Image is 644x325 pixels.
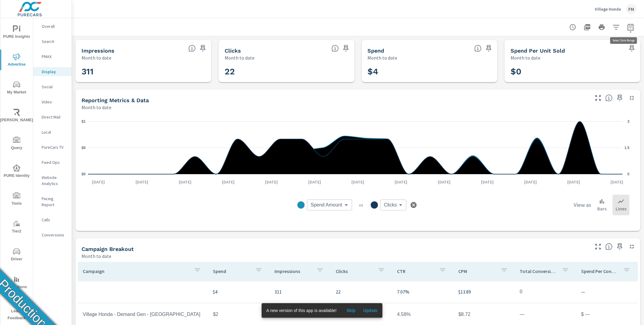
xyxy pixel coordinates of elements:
p: Local [42,129,67,135]
h3: 311 [82,67,205,77]
span: My Market [2,81,31,96]
span: Save this to your personalized report [615,93,625,103]
p: Social [42,84,67,90]
button: Make Fullscreen [593,93,603,103]
div: Local [33,128,72,137]
span: This is a summary of Display performance results by campaign. Each column can be sorted. [605,243,613,250]
text: $0 [82,146,86,150]
span: Driver [2,248,31,263]
span: Save this to your personalized report [484,44,494,53]
p: $13.89 [458,288,510,295]
div: Display [33,67,72,76]
span: Tier2 [2,220,31,235]
p: Direct Mail [42,114,67,120]
p: Display [42,69,67,75]
p: 7.07% [397,288,449,295]
p: 22 [336,288,387,295]
span: The number of times an ad was shown on your behalf. [188,45,196,52]
td: Village Honda - Demand Gen - [GEOGRAPHIC_DATA] [78,307,208,322]
p: [DATE] [477,179,498,185]
text: $0 [82,172,86,176]
text: 0 [627,172,630,176]
div: PMAX [33,52,72,61]
p: Month to date [82,252,111,260]
span: PURE Insights [2,25,31,40]
p: [DATE] [563,179,584,185]
p: Video [42,99,67,105]
div: Search [33,37,72,46]
button: Print Report [596,21,608,33]
p: Search [42,38,67,44]
p: PureCars TV [42,144,67,150]
p: [DATE] [347,179,368,185]
p: CPM [458,268,495,274]
div: Fixed Ops [33,158,72,167]
button: Apply Filters [610,21,622,33]
button: Minimize Widget [627,242,637,252]
button: Make Fullscreen [593,242,603,252]
p: Month to date [368,54,398,61]
span: Spend Amount [311,202,342,208]
text: 1.5 [624,146,630,150]
text: 3 [627,119,630,124]
span: The amount of money spent on advertising during the period. [474,45,482,52]
p: Fixed Ops [42,159,67,165]
div: Video [33,97,72,106]
p: [DATE] [175,179,196,185]
p: [DATE] [218,179,239,185]
div: nav menu [0,18,33,324]
h5: Campaign Breakout [82,246,134,252]
span: A new version of this app is available! [266,308,337,313]
div: Website Analytics [33,173,72,188]
p: [DATE] [131,179,152,185]
div: Direct Mail [33,112,72,122]
button: Skip [341,306,361,315]
p: PMAX [42,54,67,60]
td: $ — [576,307,638,322]
span: PURE Identity [2,164,31,179]
p: vs [352,202,371,208]
p: Month to date [225,54,255,61]
div: FM [626,4,637,15]
p: Clicks [336,268,373,274]
h3: $4 [368,67,492,77]
p: Village Honda [595,6,621,12]
span: Save this to your personalized report [198,44,208,53]
td: 0 [515,284,576,299]
p: [DATE] [606,179,627,185]
p: Bars [597,205,607,212]
p: — [581,288,633,295]
span: Skip [344,308,358,313]
span: Query [2,137,31,151]
h5: Impressions [82,47,114,54]
span: Clicks [384,202,397,208]
td: 4.58% [392,307,453,322]
h5: Spend [368,47,384,54]
span: Update [363,308,378,313]
h6: View as [574,202,591,208]
h3: $0 [511,67,634,77]
p: Campaign [83,268,189,274]
p: Spend Per Conversion [581,268,618,274]
p: Conversions [42,232,67,238]
h5: Clicks [225,47,241,54]
p: Month to date [82,104,111,111]
div: Spend Amount [307,200,352,210]
p: [DATE] [434,179,455,185]
p: Spend [213,268,250,274]
span: [PERSON_NAME] [2,109,31,124]
p: [DATE] [520,179,541,185]
td: $8.72 [453,307,515,322]
div: PureCars TV [33,143,72,152]
div: Conversions [33,230,72,239]
p: [DATE] [88,179,109,185]
p: Total Conversions [520,268,557,274]
span: Operations [2,276,31,291]
h5: Reporting Metrics & Data [82,97,149,103]
h5: Spend Per Unit Sold [511,47,565,54]
p: [DATE] [261,179,282,185]
span: Save this to your personalized report [341,44,351,53]
div: Social [33,82,72,91]
p: [DATE] [304,179,325,185]
div: Calls [33,215,72,224]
